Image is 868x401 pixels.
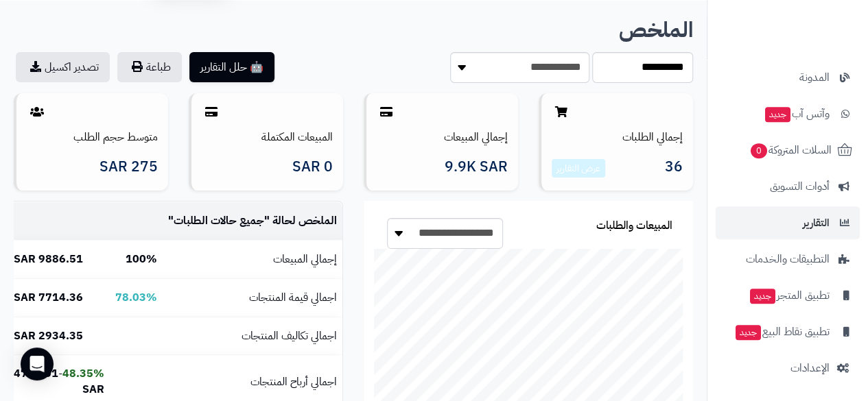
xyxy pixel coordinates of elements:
[115,289,157,306] b: 78.03%
[163,279,342,317] td: اجمالي قيمة المنتجات
[174,212,264,229] span: جميع حالات الطلبات
[117,52,182,82] button: طباعة
[751,143,767,158] span: 0
[716,134,860,167] a: السلات المتروكة0
[292,159,333,175] span: 0 SAR
[750,289,775,304] span: جديد
[619,14,693,46] b: الملخص
[596,220,672,232] h3: المبيعات والطلبات
[746,250,830,269] span: التطبيقات والخدمات
[736,325,761,340] span: جديد
[556,161,600,175] a: عرض التقارير
[62,365,104,382] b: 48.35%
[665,159,683,178] span: 36
[14,251,83,267] b: 9886.51 SAR
[775,36,855,65] img: logo-2.png
[770,177,830,196] span: أدوات التسويق
[14,328,83,344] b: 2934.35 SAR
[749,141,832,160] span: السلات المتروكة
[799,68,830,87] span: المدونة
[716,206,860,239] a: التقارير
[765,107,790,122] span: جديد
[189,52,274,82] button: 🤖 حلل التقارير
[163,202,342,240] td: الملخص لحالة " "
[14,365,104,398] b: 4780.01 SAR
[99,159,158,175] span: 275 SAR
[716,315,860,348] a: تطبيق نقاط البيعجديد
[716,243,860,276] a: التطبيقات والخدمات
[126,251,157,267] b: 100%
[16,52,110,82] a: تصدير اكسيل
[445,159,508,175] span: 9.9K SAR
[163,241,342,278] td: إجمالي المبيعات
[73,129,158,145] a: متوسط حجم الطلب
[749,286,830,305] span: تطبيق المتجر
[790,359,830,378] span: الإعدادات
[716,352,860,385] a: الإعدادات
[163,317,342,355] td: اجمالي تكاليف المنتجات
[444,129,508,145] a: إجمالي المبيعات
[734,322,830,341] span: تطبيق نقاط البيع
[803,213,830,232] span: التقارير
[716,170,860,203] a: أدوات التسويق
[622,129,683,145] a: إجمالي الطلبات
[716,97,860,130] a: وآتس آبجديد
[261,129,333,145] a: المبيعات المكتملة
[716,61,860,94] a: المدونة
[764,104,830,123] span: وآتس آب
[21,348,54,380] div: Open Intercom Messenger
[716,279,860,312] a: تطبيق المتجرجديد
[14,289,83,306] b: 7714.36 SAR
